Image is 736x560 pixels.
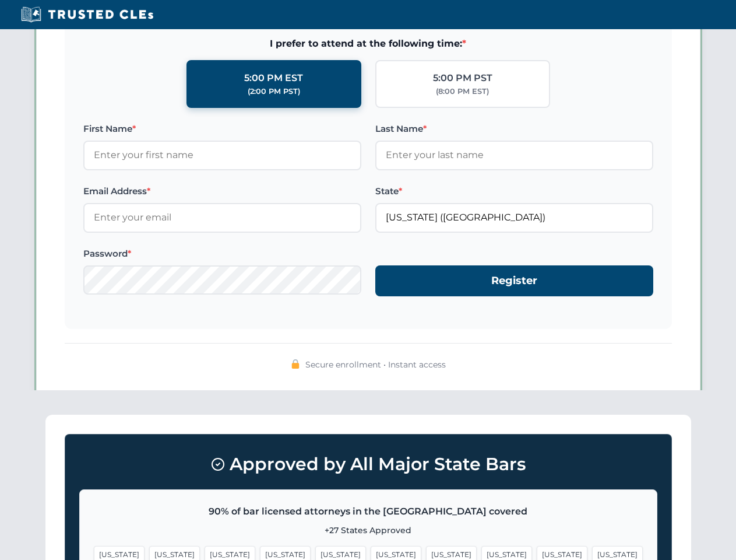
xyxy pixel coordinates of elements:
[79,449,657,480] h3: Approved by All Major State Bars
[83,184,361,198] label: Email Address
[375,265,653,296] button: Register
[94,524,643,537] p: +27 States Approved
[83,247,361,261] label: Password
[17,6,157,23] img: Trusted CLEs
[83,122,361,136] label: First Name
[375,141,653,170] input: Enter your last name
[244,71,303,86] div: 5:00 PM EST
[291,359,300,369] img: 🔒
[375,203,653,232] input: Florida (FL)
[305,358,446,371] span: Secure enrollment • Instant access
[375,122,653,136] label: Last Name
[94,504,643,519] p: 90% of bar licensed attorneys in the [GEOGRAPHIC_DATA] covered
[83,203,361,232] input: Enter your email
[436,86,489,97] div: (8:00 PM EST)
[83,36,653,51] span: I prefer to attend at the following time:
[375,184,653,198] label: State
[433,71,492,86] div: 5:00 PM PST
[83,141,361,170] input: Enter your first name
[248,86,300,97] div: (2:00 PM PST)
